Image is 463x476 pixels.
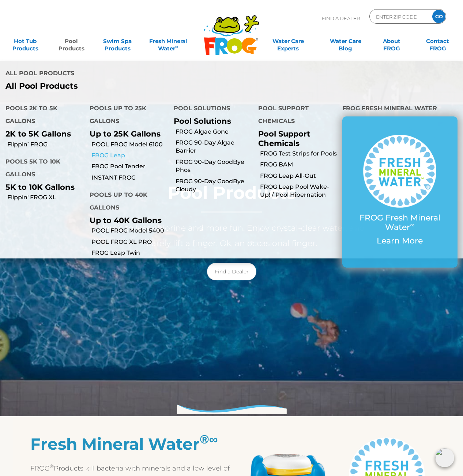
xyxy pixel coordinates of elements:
[200,432,209,446] sup: ®
[176,177,252,194] a: FROG 90-Day GoodBye Cloudy
[420,34,456,49] a: ContactFROG
[259,34,317,49] a: Water CareExperts
[357,213,443,233] p: FROG Fresh Mineral Water
[90,129,163,138] p: Up to 25K Gallons
[90,102,163,129] h4: Pools up to 25K Gallons
[175,44,178,49] sup: ∞
[91,151,168,160] a: FROG Leap
[91,141,168,149] a: POOL FROG Model 6100
[374,34,410,49] a: AboutFROG
[99,34,135,49] a: Swim SpaProducts
[357,236,443,246] p: Learn More
[435,448,454,467] img: openIcon
[342,102,458,116] h4: FROG Fresh Mineral Water
[176,128,252,136] a: FROG Algae Gone
[90,188,163,216] h4: Pools up to 40K Gallons
[260,161,337,169] a: FROG BAM
[5,183,79,192] p: 5K to 10K Gallons
[5,155,79,183] h4: Pools 5K to 10K Gallons
[91,227,168,235] a: POOL FROG Model 5400
[260,183,337,199] a: FROG Leap Pool Wake-Up! / Pool Hibernation
[30,434,231,453] h2: Fresh Mineral Water
[209,432,218,446] sup: ∞
[375,11,425,22] input: Zip Code Form
[5,67,226,81] h4: All Pool Products
[176,158,252,174] a: FROG 90-Day GoodBye Phos
[91,174,168,182] a: INSTANT FROG
[258,129,331,147] p: Pool Support Chemicals
[432,10,445,23] input: GO
[7,193,84,201] a: Flippin' FROG XL
[7,141,84,149] a: Flippin’ FROG
[174,116,231,126] a: Pool Solutions
[5,81,226,91] a: All Pool Products
[50,463,54,469] sup: ®
[90,216,163,225] p: Up to 40K Gallons
[5,102,79,129] h4: Pools 2K to 5K Gallons
[5,129,79,138] p: 2K to 5K Gallons
[53,34,89,49] a: PoolProducts
[91,238,168,246] a: POOL FROG XL PRO
[91,162,168,170] a: FROG Pool Tender
[91,249,168,257] a: FROG Leap Twin
[410,221,414,229] sup: ∞
[328,34,364,49] a: Water CareBlog
[176,139,252,155] a: FROG 90-Day Algae Barrier
[260,172,337,180] a: FROG Leap All-Out
[260,150,337,158] a: FROG Test Strips for Pools
[146,34,191,49] a: Fresh MineralWater∞
[357,135,443,249] a: FROG Fresh Mineral Water∞ Learn More
[258,102,331,129] h4: Pool Support Chemicals
[322,9,360,27] p: Find A Dealer
[7,34,43,49] a: Hot TubProducts
[174,102,247,116] h4: Pool Solutions
[207,263,256,280] a: Find a Dealer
